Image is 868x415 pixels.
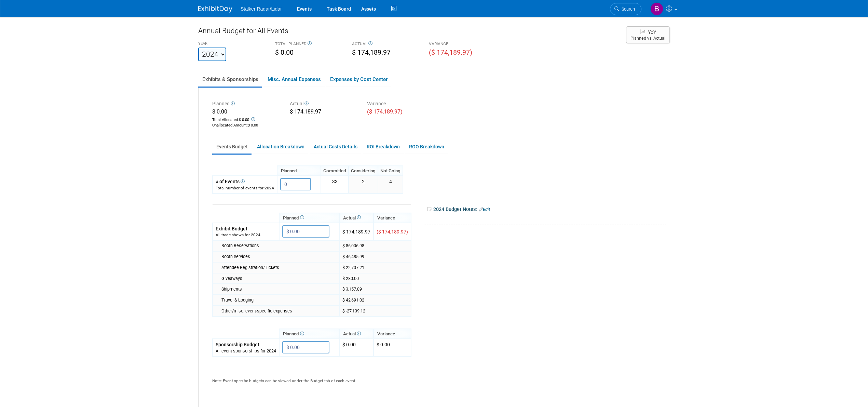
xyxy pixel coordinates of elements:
[349,176,378,193] td: 2
[377,229,408,235] span: ($ 174,189.97)
[321,176,349,193] td: 33
[212,100,280,108] div: Planned
[212,369,411,375] div: _______________________________________________________
[349,166,378,176] th: Considering
[221,308,336,314] div: Other/misc. event-specific expenses
[275,49,294,56] span: $ 0.00
[216,225,276,232] div: Exhibit Budget
[198,41,265,48] div: YEAR
[619,6,635,12] span: Search
[290,108,357,117] div: $ 174,189.97
[212,108,227,115] span: $ 0.00
[339,306,411,317] td: $ -27,139.12
[221,297,336,303] div: Travel & Lodging
[198,72,262,86] a: Exhibits & Sponsorships
[321,166,349,176] th: Committed
[290,100,357,108] div: Actual
[352,49,391,56] span: $ 174,189.97
[339,295,411,306] td: $ 42,691.02
[212,140,252,153] a: Events Budget
[253,140,308,153] a: Allocation Breakdown
[239,118,249,122] span: $ 0.00
[216,232,276,238] div: All trade shows for 2024
[339,339,374,357] td: $ 0.00
[650,2,663,15] img: Brooke Journet
[405,140,448,153] a: ROO Breakdown
[339,213,374,223] th: Actual
[377,342,390,347] span: $ 0.00
[626,26,670,43] button: YoY Planned vs. Actual
[367,100,434,108] div: Variance
[275,41,342,48] div: TOTAL PLANNED
[426,204,666,215] div: 2024 Budget Notes:
[378,176,403,193] td: 4
[479,207,490,212] a: Edit
[263,72,325,86] a: Misc. Annual Expenses
[339,262,411,273] td: $ 22,707.21
[248,123,258,128] span: $ 0.00
[198,6,232,13] img: ExhibitDay
[277,166,321,176] th: Planned
[221,286,336,292] div: Shipments
[429,41,496,48] div: VARIANCE
[216,348,276,354] div: All event sponsorships for 2024
[339,223,374,240] td: $ 174,189.97
[429,49,472,56] span: ($ 174,189.97)
[221,265,336,271] div: Attendee Registration/Tickets
[216,341,276,348] div: Sponsorship Budget
[216,178,274,185] div: # of Events
[221,243,336,249] div: Booth Reservations
[310,140,361,153] a: Actual Costs Details
[339,273,411,284] td: $ 280.00
[367,108,403,115] span: ($ 174,189.97)
[221,254,336,260] div: Booth Services
[610,3,641,15] a: Search
[212,123,247,128] span: Unallocated Amount
[279,329,339,339] th: Planned
[339,284,411,295] td: $ 3,157.89
[339,329,374,339] th: Actual
[241,6,282,12] span: Stalker Radar/Lidar
[363,140,404,153] a: ROI Breakdown
[352,41,419,48] div: ACTUAL
[279,213,339,223] th: Planned
[198,26,619,39] div: Annual Budget for All Events
[648,29,656,35] span: YoY
[339,240,411,251] td: $ 86,006.98
[221,276,336,282] div: Giveaways
[326,72,391,86] a: Expenses by Cost Center
[339,251,411,262] td: $ 46,485.99
[374,213,411,223] th: Variance
[212,123,280,128] div: :
[374,329,411,339] th: Variance
[212,375,411,407] div: Note: Event-specific budgets can be viewed under the Budget tab of each event.
[216,185,274,191] div: Total number of events for 2024
[378,166,403,176] th: Not Going
[212,116,280,123] div: Total Allocated:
